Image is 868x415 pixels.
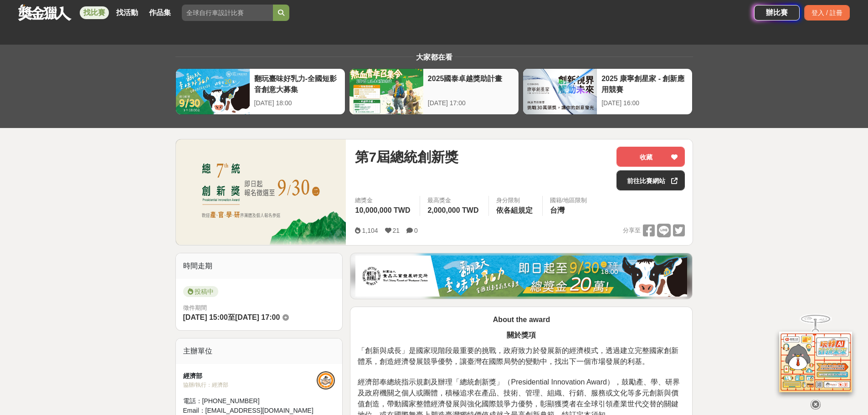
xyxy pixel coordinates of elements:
[804,5,850,20] div: 登入 / 註冊
[145,6,175,19] a: 作品集
[235,313,280,321] span: [DATE] 17:00
[183,371,317,381] div: 經濟部
[362,227,378,234] span: 1,104
[176,338,343,364] div: 主辦單位
[349,68,519,115] a: 2025國泰卓越獎助計畫[DATE] 17:00
[355,147,458,167] span: 第7屆總統創新獎
[358,347,678,365] span: 「創新與成長」是國家現階段最重要的挑戰，政府致力於發展新的經濟模式，透過建立完整國家創新體系，創造經濟發展競爭優勢，讓臺灣在國際局勢的變動中，找出下一個市場發展的利基。
[616,170,685,190] a: 前往比賽網站
[183,286,218,297] span: 投稿中
[80,6,109,19] a: 找比賽
[113,6,142,19] a: 找活動
[493,316,550,323] strong: About the award
[355,196,412,205] span: 總獎金
[355,206,410,214] span: 10,000,000 TWD
[254,73,340,94] div: 翻玩臺味好乳力-全國短影音創意大募集
[414,227,418,234] span: 0
[550,196,587,205] div: 國籍/地區限制
[228,313,235,321] span: 至
[616,147,685,167] button: 收藏
[414,53,455,61] span: 大家都在看
[427,196,481,205] span: 最高獎金
[182,5,273,21] input: 全球自行車設計比賽
[183,313,228,321] span: [DATE] 15:00
[176,139,346,245] img: Cover Image
[523,68,693,115] a: 2025 康寧創星家 - 創新應用競賽[DATE] 16:00
[176,253,343,279] div: 時間走期
[254,98,340,108] div: [DATE] 18:00
[175,68,345,115] a: 翻玩臺味好乳力-全國短影音創意大募集[DATE] 18:00
[428,98,514,108] div: [DATE] 17:00
[428,73,514,94] div: 2025國泰卓越獎助計畫
[496,196,535,205] div: 身分限制
[779,327,852,387] img: d2146d9a-e6f6-4337-9592-8cefde37ba6b.png
[550,206,565,214] span: 台灣
[393,227,400,234] span: 21
[183,304,207,311] span: 徵件期間
[754,5,800,20] a: 辦比賽
[183,396,317,406] div: 電話： [PHONE_NUMBER]
[507,331,536,339] strong: 關於獎項
[427,206,478,214] span: 2,000,000 TWD
[623,224,641,237] span: 分享至
[496,206,533,214] span: 依各組規定
[355,256,687,297] img: 1c81a89c-c1b3-4fd6-9c6e-7d29d79abef5.jpg
[183,381,317,389] div: 協辦/執行： 經濟部
[601,98,688,108] div: [DATE] 16:00
[601,73,688,94] div: 2025 康寧創星家 - 創新應用競賽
